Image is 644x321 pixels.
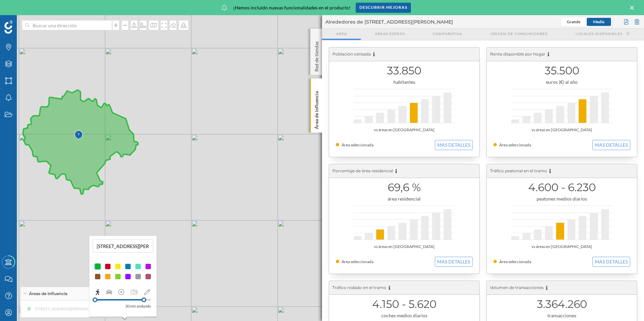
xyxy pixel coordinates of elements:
div: vs áreas en [GEOGRAPHIC_DATA] [493,127,630,133]
div: Tráfico rodado en el tramo [329,281,479,295]
span: Área seleccionada [342,259,374,264]
h1: 35.500 [493,64,630,77]
span: Grande [567,19,580,24]
div: habitantes [336,79,473,85]
span: Comparativa [433,31,462,36]
span: Área seleccionada [499,142,531,147]
h1: 3.364.260 [493,298,630,311]
button: MAS DETALLES [435,140,473,150]
h1: 69,6 % [336,181,473,194]
div: coches medios diarios [336,312,473,319]
img: Marker [74,129,83,142]
span: Medio [593,19,605,24]
div: Tráfico peatonal en el tramo [487,164,637,178]
span: Área seleccionada [499,259,531,264]
div: transacciones [493,312,630,319]
span: Area [336,31,347,36]
span: Locales disponibles [576,31,622,36]
div: Población censada [329,47,479,61]
h1: 4.150 - 5.620 [336,298,473,311]
h1: 4.600 - 6.230 [493,181,630,194]
p: Área de influencia [313,88,320,129]
div: vs áreas en [GEOGRAPHIC_DATA] [336,127,473,133]
div: Volumen de transacciones [487,281,637,295]
button: MAS DETALLES [435,257,473,267]
span: ¡Hemos incluido nuevas funcionalidades en el producto! [233,4,351,11]
div: Porcentaje de área residencial [329,164,479,178]
button: MAS DETALLES [592,257,630,267]
button: MAS DETALLES [592,140,630,150]
span: Origen de consumidores [490,31,548,36]
div: vs áreas en [GEOGRAPHIC_DATA] [336,243,473,250]
p: Red de tiendas [313,39,320,72]
div: peatones medios diarios [493,195,630,202]
div: área residencial [336,195,473,202]
h1: 33.850 [336,64,473,77]
div: Renta disponible por hogar [487,47,637,61]
p: 20 min andando [125,303,151,310]
span: Áreas espejo [375,31,405,36]
img: Geoblink Logo [4,20,13,34]
div: euros (€) al año [493,79,630,85]
span: Alrededores de [STREET_ADDRESS][PERSON_NAME] [325,19,453,25]
span: Área seleccionada [342,142,374,147]
span: Áreas de influencia [29,291,67,297]
div: vs áreas en [GEOGRAPHIC_DATA] [493,243,630,250]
